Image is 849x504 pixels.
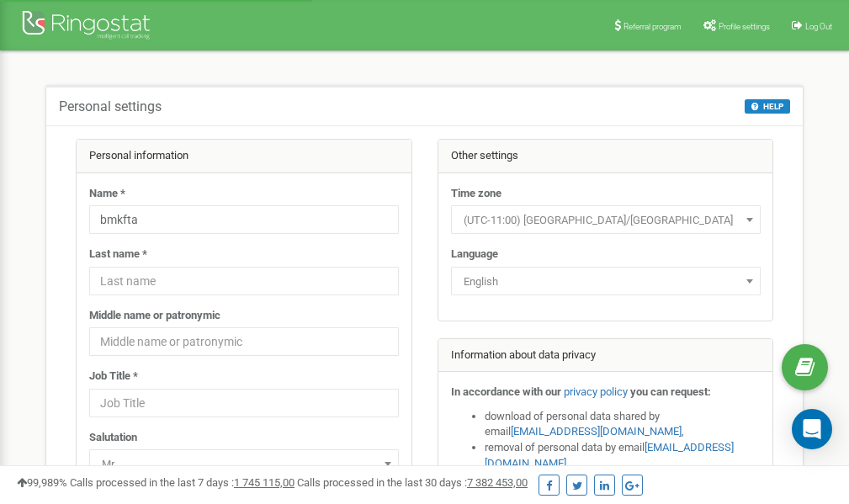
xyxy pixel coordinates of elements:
span: (UTC-11:00) Pacific/Midway [457,209,755,232]
strong: you can request: [630,385,711,398]
li: removal of personal data by email , [485,440,761,471]
div: Information about data privacy [438,339,773,373]
u: 7 382 453,00 [467,476,528,489]
span: Mr. [89,449,399,478]
input: Job Title [89,389,399,417]
input: Middle name or patronymic [89,327,399,356]
div: Other settings [438,140,773,173]
label: Name * [89,186,125,202]
label: Salutation [89,430,137,446]
a: privacy policy [564,385,628,398]
label: Language [451,247,498,263]
span: Mr. [95,453,393,476]
strong: In accordance with our [451,385,561,398]
div: Personal information [77,140,411,173]
span: Log Out [805,22,832,31]
label: Time zone [451,186,501,202]
h5: Personal settings [59,99,162,114]
label: Job Title * [89,369,138,385]
div: Open Intercom Messenger [792,409,832,449]
span: 99,989% [17,476,67,489]
span: (UTC-11:00) Pacific/Midway [451,205,761,234]
span: Calls processed in the last 30 days : [297,476,528,489]
span: English [457,270,755,294]
span: Profile settings [719,22,770,31]
a: [EMAIL_ADDRESS][DOMAIN_NAME] [511,425,682,438]
input: Name [89,205,399,234]
u: 1 745 115,00 [234,476,294,489]
input: Last name [89,267,399,295]
label: Last name * [89,247,147,263]
li: download of personal data shared by email , [485,409,761,440]
span: Referral program [623,22,682,31]
button: HELP [745,99,790,114]
label: Middle name or patronymic [89,308,220,324]
span: English [451,267,761,295]
span: Calls processed in the last 7 days : [70,476,294,489]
